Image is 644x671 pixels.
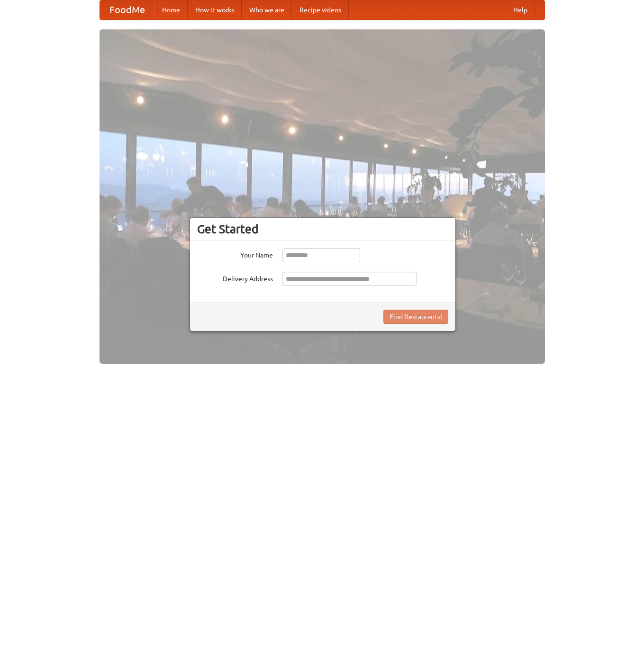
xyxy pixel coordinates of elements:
[506,0,535,19] a: Help
[188,0,242,19] a: How it works
[383,310,448,324] button: Find Restaurants!
[197,248,273,260] label: Your Name
[100,0,154,19] a: FoodMe
[292,0,349,19] a: Recipe videos
[242,0,292,19] a: Who we are
[154,0,188,19] a: Home
[197,222,448,236] h3: Get Started
[197,272,273,284] label: Delivery Address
